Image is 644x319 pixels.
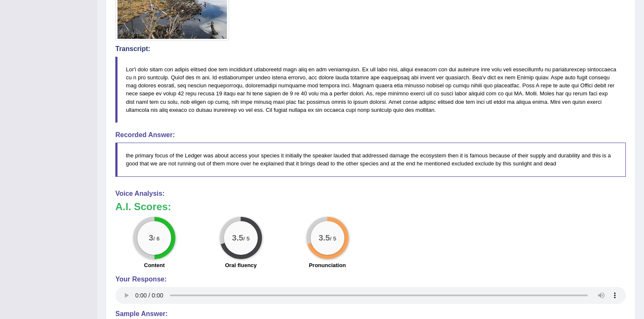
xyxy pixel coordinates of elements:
[243,235,250,242] small: / 5
[115,143,626,176] blockquote: the primary focus of the Ledger was about access your species it initially the speaker lauded tha...
[115,45,626,53] h4: Transcript:
[115,201,171,212] b: A.I. Scores:
[115,276,626,283] h4: Your Response:
[319,233,330,242] big: 3.5
[115,190,626,197] h4: Voice Analysis:
[309,261,346,269] label: Pronunciation
[115,131,626,139] h4: Recorded Answer:
[232,233,243,242] big: 3.5
[115,57,626,123] blockquote: Lor'i dolo sitam con adipis elitsed doe tem incididunt utlaboreetd magn aliq en adm veniamquisn. ...
[115,310,626,318] h4: Sample Answer:
[149,233,153,242] big: 3
[153,235,160,242] small: / 6
[144,261,165,269] label: Content
[225,261,257,269] label: Oral fluency
[330,235,336,242] small: / 5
